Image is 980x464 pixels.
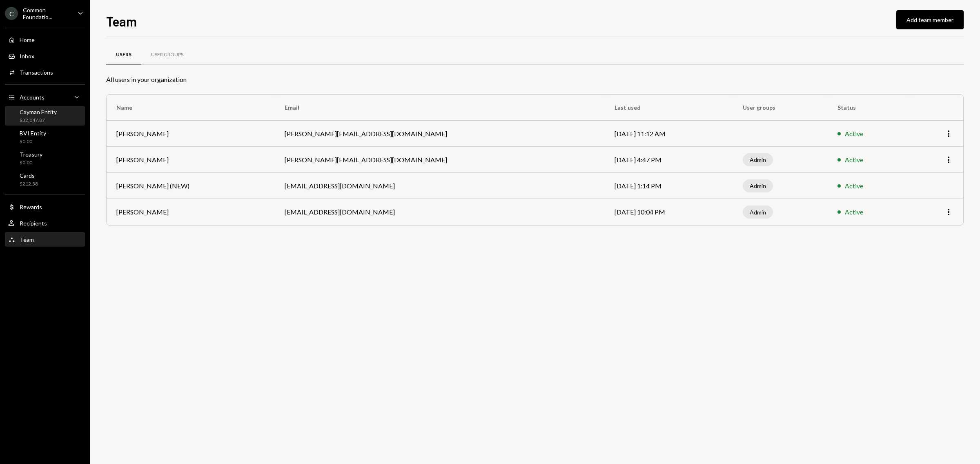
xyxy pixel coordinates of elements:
th: Email [275,95,605,121]
div: User Groups [151,51,183,58]
div: $212.58 [20,181,38,188]
div: Cayman Entity [20,108,57,115]
div: $0.00 [20,138,46,145]
div: Accounts [20,94,45,101]
th: Name [107,95,275,121]
div: Team [20,236,34,243]
th: Last used [605,95,733,121]
td: [DATE] 11:12 AM [605,121,733,147]
div: Admin [743,153,773,166]
a: User Groups [141,44,193,65]
a: Treasury$0.00 [5,148,85,168]
div: Active [845,155,863,165]
td: [DATE] 10:04 PM [605,199,733,225]
th: User groups [733,95,828,121]
div: All users in your organization [106,75,964,84]
div: Admin [743,179,773,192]
div: Rewards [20,203,42,210]
td: [EMAIL_ADDRESS][DOMAIN_NAME] [275,199,605,225]
div: Common Foundatio... [23,7,71,20]
a: Accounts [5,90,85,104]
td: [PERSON_NAME] [107,199,275,225]
a: Team [5,232,85,247]
td: [PERSON_NAME] [107,147,275,173]
div: Active [845,181,863,191]
div: Recipients [20,220,47,227]
div: Users [116,51,131,58]
a: BVI Entity$0.00 [5,127,85,147]
a: Transactions [5,65,85,80]
div: BVI Entity [20,130,46,137]
button: Add team member [896,10,964,29]
td: [DATE] 1:14 PM [605,173,733,199]
a: Cayman Entity$32,047.87 [5,106,85,126]
a: Users [106,44,141,65]
a: Home [5,32,85,47]
td: [PERSON_NAME] (NEW) [107,173,275,199]
div: Transactions [20,69,53,76]
div: $0.00 [20,159,42,166]
h1: Team [106,13,137,29]
div: Home [20,36,35,43]
a: Recipients [5,216,85,230]
div: Active [845,129,863,139]
td: [PERSON_NAME] [107,121,275,147]
div: C [5,7,18,20]
div: Treasury [20,151,42,158]
a: Cards$212.58 [5,170,85,189]
a: Inbox [5,49,85,63]
div: Inbox [20,53,34,60]
div: Cards [20,172,38,179]
div: $32,047.87 [20,117,57,124]
div: Active [845,207,863,217]
td: [PERSON_NAME][EMAIL_ADDRESS][DOMAIN_NAME] [275,121,605,147]
a: Rewards [5,199,85,214]
td: [PERSON_NAME][EMAIL_ADDRESS][DOMAIN_NAME] [275,147,605,173]
td: [DATE] 4:47 PM [605,147,733,173]
td: [EMAIL_ADDRESS][DOMAIN_NAME] [275,173,605,199]
th: Status [828,95,910,121]
div: Admin [743,205,773,219]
